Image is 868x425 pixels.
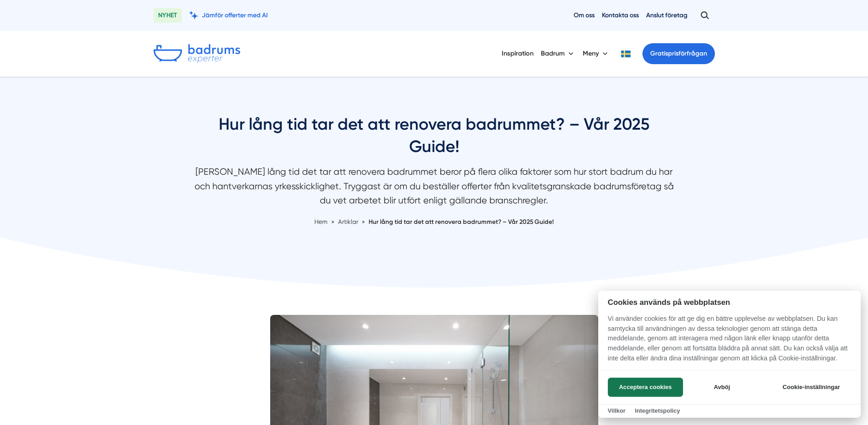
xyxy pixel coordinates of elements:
button: Avböj [686,378,758,397]
h2: Cookies används på webbplatsen [598,298,861,307]
p: Vi använder cookies för att ge dig en bättre upplevelse av webbplatsen. Du kan samtycka till anvä... [598,314,861,369]
a: Villkor [608,407,626,414]
button: Cookie-inställningar [771,378,851,397]
a: Integritetspolicy [635,407,680,414]
button: Acceptera cookies [608,378,683,397]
